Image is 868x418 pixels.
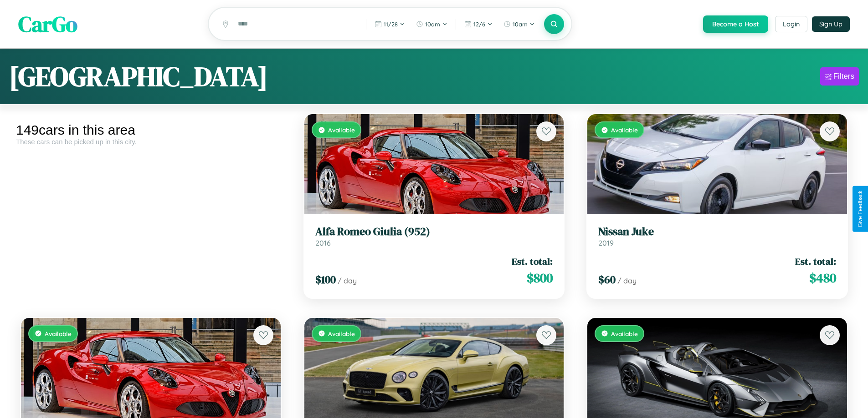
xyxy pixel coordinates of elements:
[598,225,836,247] a: Nissan Juke2019
[315,225,553,247] a: Alfa Romeo Giulia (952)2016
[857,191,863,227] div: Give Feedback
[411,17,452,31] button: 10am
[499,17,539,31] button: 10am
[795,255,836,268] span: Est. total:
[598,225,836,238] h3: Nissan Juke
[9,58,268,95] h1: [GEOGRAPHIC_DATA]
[513,20,528,28] span: 10am
[512,255,553,268] span: Est. total:
[338,276,357,285] span: / day
[617,276,637,285] span: / day
[611,330,638,337] span: Available
[527,269,553,287] span: $ 800
[820,67,859,86] button: Filters
[45,330,72,337] span: Available
[384,20,398,28] span: 11 / 28
[473,20,485,28] span: 12 / 6
[598,272,616,287] span: $ 60
[16,122,286,138] div: 149 cars in this area
[328,126,355,134] span: Available
[18,9,77,39] span: CarGo
[315,225,553,238] h3: Alfa Romeo Giulia (952)
[315,238,331,247] span: 2016
[775,16,807,32] button: Login
[328,330,355,337] span: Available
[598,238,614,247] span: 2019
[703,15,768,33] button: Become a Host
[425,20,440,28] span: 10am
[370,17,410,31] button: 11/28
[812,16,850,32] button: Sign Up
[833,72,854,81] div: Filters
[16,138,286,146] div: These cars can be picked up in this city.
[611,126,638,134] span: Available
[809,269,836,287] span: $ 480
[460,17,497,31] button: 12/6
[315,272,336,287] span: $ 100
